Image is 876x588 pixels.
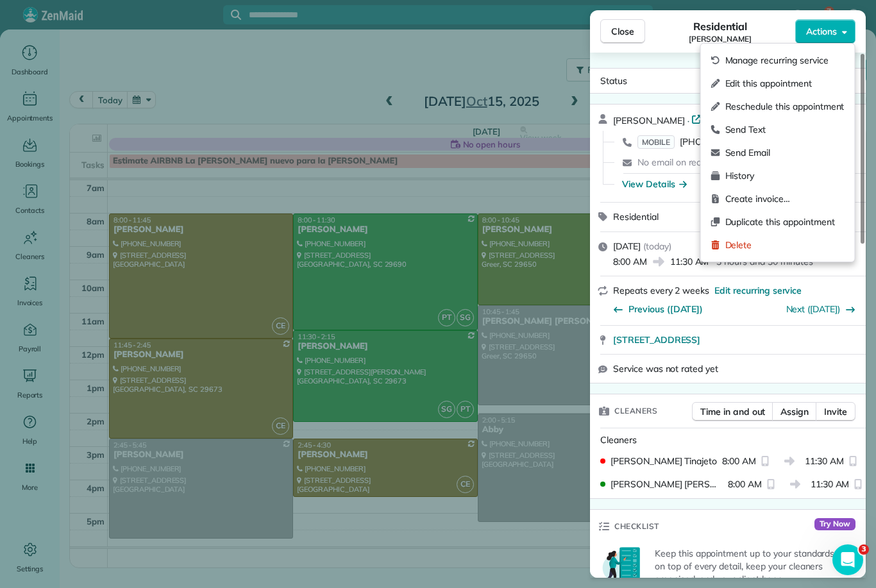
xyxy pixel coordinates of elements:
a: Open profile [691,112,759,125]
button: Next ([DATE]) [786,303,856,315]
span: [PHONE_NUMBER] [680,136,759,147]
span: Time in and out [700,405,765,418]
a: Next ([DATE]) [786,303,841,315]
span: [PERSON_NAME] [613,115,685,126]
span: Residential [613,211,659,223]
span: Residential [693,19,748,34]
span: Duplicate this appointment [725,215,845,228]
span: 11:30 AM [811,478,850,491]
span: Send Email [725,146,845,159]
button: Previous ([DATE]) [613,303,703,315]
span: [STREET_ADDRESS] [613,333,700,346]
span: [PERSON_NAME] Tinajeto [611,455,717,467]
button: Assign [772,402,817,421]
span: Service was not rated yet [613,362,718,375]
span: Edit this appointment [725,77,845,90]
button: Invite [816,402,855,421]
span: Manage recurring service [725,54,845,67]
span: Send Text [725,123,845,136]
span: 11:30 AM [805,455,844,467]
span: 3 [859,544,869,555]
span: Previous ([DATE]) [628,303,703,315]
button: Time in and out [692,402,773,421]
span: Cleaners [614,405,657,417]
a: [STREET_ADDRESS] [613,333,858,346]
span: 8:00 AM [613,255,647,268]
span: [PERSON_NAME] [689,34,752,44]
span: Edit recurring service [714,284,802,297]
span: 8:00 AM [728,478,762,491]
a: MOBILE[PHONE_NUMBER] [637,135,759,148]
span: Status [600,75,627,87]
span: Repeats every 2 weeks [613,285,709,296]
span: Reschedule this appointment [725,100,845,113]
p: Keep this appointment up to your standards. Stay on top of every detail, keep your cleaners organ... [655,547,858,585]
span: Cleaners [600,434,637,446]
span: ( today ) [643,240,671,252]
span: Actions [806,25,837,38]
button: View Details [622,178,687,190]
span: MOBILE [637,135,675,149]
button: Close [600,19,645,44]
span: Try Now [814,518,855,531]
span: [PERSON_NAME] [PERSON_NAME] [611,478,723,491]
span: History [725,169,845,182]
span: 8:00 AM [722,455,756,467]
span: · [685,115,692,126]
iframe: Intercom live chat [832,544,863,575]
span: Checklist [614,520,659,533]
span: 11:30 AM [670,255,709,268]
span: [DATE] [613,240,641,252]
span: Delete [725,239,845,251]
span: Assign [780,405,809,418]
span: No email on record [637,156,714,168]
span: Close [611,25,634,38]
span: Create invoice… [725,192,845,205]
span: Invite [824,405,847,418]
